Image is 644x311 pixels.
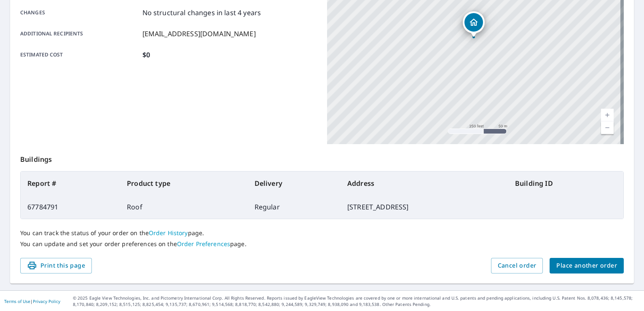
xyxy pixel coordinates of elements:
[120,195,248,219] td: Roof
[149,229,188,237] a: Order History
[20,50,139,60] p: Estimated cost
[142,50,150,60] p: $0
[20,229,624,237] p: You can track the status of your order on the page.
[248,172,341,195] th: Delivery
[491,258,543,273] button: Cancel order
[463,11,485,38] div: Dropped pin, building 1, Residential property, 330 Stone Corral Ct Sun Valley, NV 89433
[4,298,30,304] a: Terms of Use
[556,260,617,271] span: Place another order
[20,240,624,248] p: You can update and set your order preferences on the page.
[248,195,341,219] td: Regular
[20,8,139,18] p: Changes
[4,299,60,304] p: |
[601,121,614,134] a: Current Level 17, Zoom Out
[341,195,508,219] td: [STREET_ADDRESS]
[508,172,623,195] th: Building ID
[142,8,261,18] p: No structural changes in last 4 years
[177,240,230,248] a: Order Preferences
[550,258,624,273] button: Place another order
[33,298,60,304] a: Privacy Policy
[21,172,120,195] th: Report #
[20,258,92,273] button: Print this page
[27,260,85,271] span: Print this page
[120,172,248,195] th: Product type
[20,29,139,39] p: Additional recipients
[20,144,624,171] p: Buildings
[21,195,120,219] td: 67784791
[142,29,256,39] p: [EMAIL_ADDRESS][DOMAIN_NAME]
[601,109,614,121] a: Current Level 17, Zoom In
[341,172,508,195] th: Address
[73,295,640,308] p: © 2025 Eagle View Technologies, Inc. and Pictometry International Corp. All Rights Reserved. Repo...
[498,260,537,271] span: Cancel order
